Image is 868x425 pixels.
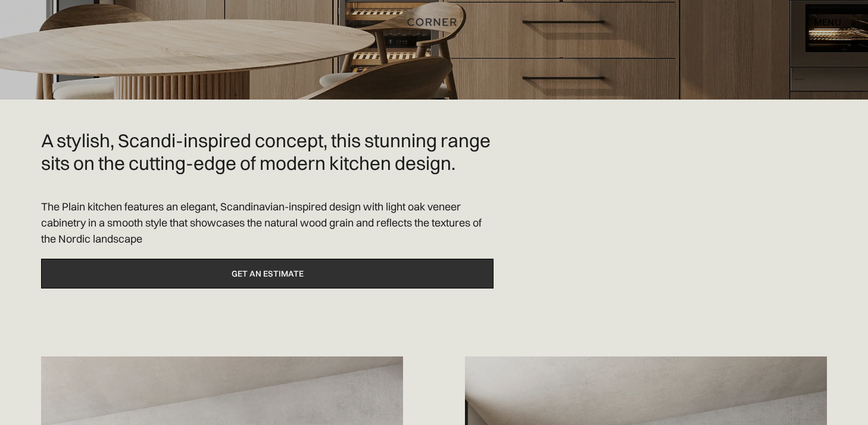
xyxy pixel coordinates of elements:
[41,259,494,289] a: Get an estimate
[802,12,841,32] div: menu
[814,17,841,27] div: menu
[41,198,494,247] p: The Plain kitchen features an elegant, Scandinavian-inspired design with light oak veneer cabinet...
[402,14,466,30] a: home
[41,129,494,175] h2: A stylish, Scandi-inspired concept, this stunning range sits on the cutting-edge of modern kitche...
